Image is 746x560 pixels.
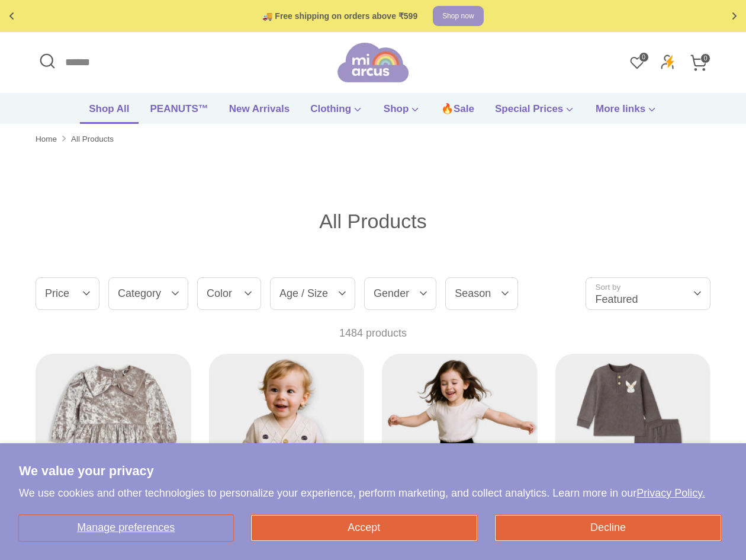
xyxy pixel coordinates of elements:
p: We use cookies and other technologies to personalize your experience, perform marketing, and coll... [19,487,727,500]
a: New Arrivals [220,101,298,124]
summary: Season [445,277,518,310]
button: Decline [495,515,721,541]
a: Privacy Policy. [636,487,705,499]
p: 1484 products [36,325,710,342]
a: Shop All [80,101,138,124]
a: 0 [687,51,710,75]
img: miarcus-logo [337,41,409,84]
div: 🚚 Free shipping on orders above ₹599 [262,11,417,21]
summary: Color [197,277,261,310]
span: Manage preferences [77,521,175,533]
a: All Products [71,133,114,146]
a: 🔥Sale [432,101,483,124]
h1: All Products [136,207,610,236]
h2: We value your privacy [19,462,727,480]
summary: Price [36,277,99,310]
button: Open Search [36,49,59,73]
a: Special Prices [486,101,584,124]
a: PEANUTS™ [142,101,217,124]
nav: Breadcrumbs [36,124,710,155]
a: More links [587,101,666,124]
button: Manage preferences [19,515,233,541]
summary: Category [108,277,188,310]
a: Clothing [301,101,372,124]
summary: Gender [364,277,436,310]
summary: Sort by Featured [586,277,710,310]
a: Shop [375,101,429,124]
a: Shop now [433,6,483,26]
span: 0 [700,53,710,63]
summary: Age / Size [270,277,355,310]
a: Home [36,133,57,146]
button: Accept [251,515,477,541]
span: 0 [639,52,649,62]
a: 1Pk Cotton Pointelle Knit Sleeveless Sweater Sleeveless Sweater 1 [209,354,365,510]
a: 1Pk Blended Velvet Skirt Skirt 1 [382,354,538,510]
